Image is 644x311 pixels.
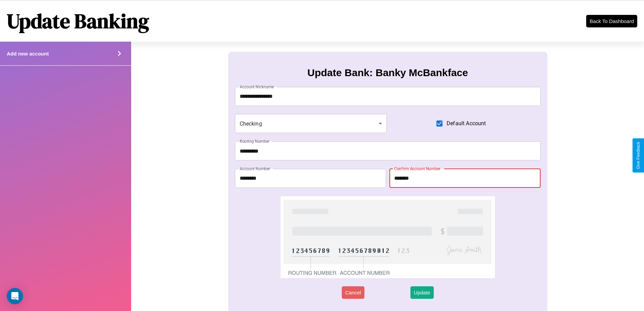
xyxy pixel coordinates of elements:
img: check [281,196,495,278]
div: Give Feedback [636,142,641,169]
button: Cancel [342,286,364,299]
label: Routing Number [240,138,269,144]
label: Account Number [240,166,270,172]
label: Confirm Account Number [394,166,440,172]
h4: Add new account [7,51,49,57]
div: Open Intercom Messenger [7,288,23,304]
div: Checking [235,114,387,133]
label: Account Nickname [240,84,274,90]
button: Update [410,286,433,299]
h1: Update Banking [7,7,149,35]
h3: Update Bank: Banky McBankface [307,67,468,79]
button: Back To Dashboard [586,15,637,27]
span: Default Account [447,119,486,128]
